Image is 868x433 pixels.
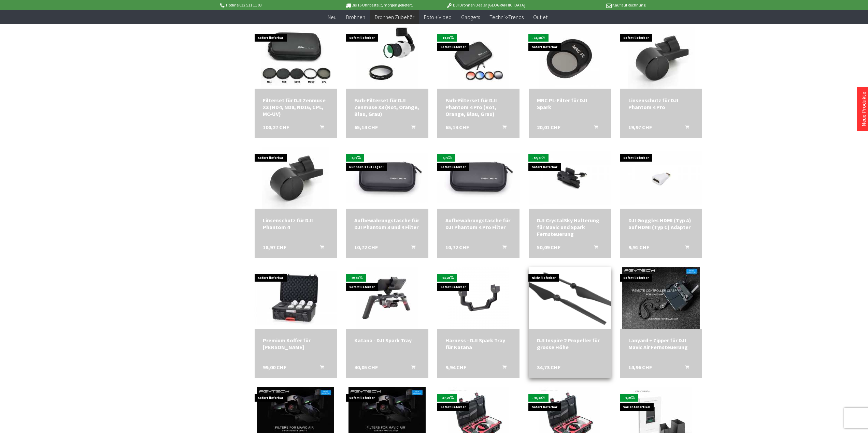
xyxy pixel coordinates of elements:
button: In den Warenkorb [586,124,602,133]
a: MRC PL-Filter für DJI Spark 20,01 CHF In den Warenkorb [537,97,603,110]
a: Premium Koffer für [PERSON_NAME] 99,00 CHF In den Warenkorb [263,337,329,350]
img: DJI Inspire 2 Propeller für grosse Höhe [512,259,627,336]
span: 34,73 CHF [537,364,560,371]
a: Farb-Filterset für DJI Phantom 4 Pro (Rot, Orange, Blau, Grau) 65,14 CHF In den Warenkorb [445,97,511,117]
a: Neu [323,10,341,24]
div: Premium Koffer für [PERSON_NAME] [263,337,329,350]
div: Farb-Filterset für DJI Phantom 4 Pro (Rot, Orange, Blau, Grau) [445,97,511,117]
span: Drohnen Zubehör [375,14,414,20]
span: 50,09 CHF [537,244,560,251]
a: Aufbewahrungstasche für DJI Phantom 3 und 4 Filter 10,72 CHF In den Warenkorb [354,217,420,230]
span: 10,72 CHF [354,244,378,251]
div: Katana - DJI Spark Tray [354,337,420,344]
img: Farb-Filterset für DJI Zenmuse X3 (Rot, Orange, Blau, Grau) [356,27,418,89]
a: Farb-Filterset für DJI Zenmuse X3 (Rot, Orange, Blau, Grau) 65,14 CHF In den Warenkorb [354,97,420,117]
img: Filterset für DJI Zenmuse X3 (ND4, ND8, ND16, CPL, MC-UV) [261,27,330,89]
img: Linsenschutz für DJI Phantom 4 Pro [628,27,695,89]
div: Aufbewahrungstasche für DJI Phantom 4 Pro Filter [445,217,511,230]
span: Outlet [533,14,547,20]
span: 65,14 CHF [445,124,469,131]
span: 100,27 CHF [263,124,289,131]
a: Lanyard + Zipper für DJI Mavic Air Fernsteuerung 14,96 CHF In den Warenkorb [628,337,694,350]
img: Harness - DJI Spark Tray für Katana [448,267,509,329]
button: In den Warenkorb [677,244,693,253]
a: DJI CrystalSky Halterung für Mavic und Spark Fernsteuerung 50,09 CHF In den Warenkorb [537,217,603,237]
img: DJI CrystalSky Halterung für Mavic und Spark Fernsteuerung [529,151,611,206]
p: Kauf auf Rechnung [539,1,645,9]
div: Farb-Filterset für DJI Zenmuse X3 (Rot, Orange, Blau, Grau) [354,97,420,117]
a: Drohnen [341,10,370,24]
a: DJI Inspire 2 Propeller für grosse Höhe 34,73 CHF [537,337,603,350]
button: In den Warenkorb [494,244,511,253]
div: DJI Inspire 2 Propeller für grosse Höhe [537,337,603,350]
p: Bis 16 Uhr bestellt, morgen geliefert. [326,1,432,9]
div: Aufbewahrungstasche für DJI Phantom 3 und 4 Filter [354,217,420,230]
span: 9,94 CHF [445,364,466,371]
div: Linsenschutz für DJI Phantom 4 [263,217,329,230]
span: Neu [328,14,337,20]
img: Linsenschutz für DJI Phantom 4 [262,147,329,209]
img: Lanyard + Zipper für DJI Mavic Air Fernsteuerung [622,267,700,329]
a: DJI Goggles HDMI (Typ A) auf HDMI (Typ C) Adapter 9,91 CHF In den Warenkorb [628,217,694,230]
button: In den Warenkorb [494,124,511,133]
a: Filterset für DJI Zenmuse X3 (ND4, ND8, ND16, CPL, MC-UV) 100,27 CHF In den Warenkorb [263,97,329,117]
img: MRC PL-Filter für DJI Spark [539,27,600,89]
div: Linsenschutz für DJI Phantom 4 Pro [628,97,694,110]
a: Aufbewahrungstasche für DJI Phantom 4 Pro Filter 10,72 CHF In den Warenkorb [445,217,511,230]
button: In den Warenkorb [403,124,419,133]
a: Outlet [528,10,552,24]
div: DJI Goggles HDMI (Typ A) auf HDMI (Typ C) Adapter [628,217,694,230]
button: In den Warenkorb [494,364,511,373]
a: Katana - DJI Spark Tray 40,05 CHF In den Warenkorb [354,337,420,344]
span: 40,05 CHF [354,364,378,371]
div: Filterset für DJI Zenmuse X3 (ND4, ND8, ND16, CPL, MC-UV) [263,97,329,117]
div: MRC PL-Filter für DJI Spark [537,97,603,110]
button: In den Warenkorb [312,364,328,373]
img: Katana - DJI Spark Tray [356,267,418,329]
a: Neue Produkte [860,92,867,126]
span: 14,96 CHF [628,364,652,371]
span: 19,97 CHF [628,124,652,131]
span: 10,72 CHF [445,244,469,251]
div: DJI CrystalSky Halterung für Mavic und Spark Fernsteuerung [537,217,603,237]
a: Technik-Trends [485,10,528,24]
span: 20,01 CHF [537,124,560,131]
button: In den Warenkorb [403,364,419,373]
button: In den Warenkorb [677,364,693,373]
img: Aufbewahrungstasche für DJI Phantom 4 Pro Filter [437,153,520,203]
a: Harness - DJI Spark Tray für Katana 9,94 CHF In den Warenkorb [445,337,511,350]
img: Farb-Filterset für DJI Phantom 4 Pro (Rot, Orange, Blau, Grau) [448,27,509,89]
img: DJI Goggles HDMI (Typ A) auf HDMI (Typ C) Adapter [620,151,702,206]
a: Drohnen Zubehör [370,10,419,24]
a: Foto + Video [419,10,456,24]
div: Lanyard + Zipper für DJI Mavic Air Fernsteuerung [628,337,694,350]
span: 9,91 CHF [628,244,649,251]
span: Technik-Trends [489,14,524,20]
span: 65,14 CHF [354,124,378,131]
img: Premium Koffer für DJI Akkus [255,271,337,326]
button: In den Warenkorb [586,244,602,253]
button: In den Warenkorb [312,244,328,253]
span: 18,97 CHF [263,244,286,251]
div: Harness - DJI Spark Tray für Katana [445,337,511,350]
p: Hotline 032 511 11 03 [219,1,326,9]
button: In den Warenkorb [403,244,419,253]
span: Gadgets [461,14,480,20]
span: 99,00 CHF [263,364,286,371]
a: Linsenschutz für DJI Phantom 4 18,97 CHF In den Warenkorb [263,217,329,230]
button: In den Warenkorb [312,124,328,133]
a: Gadgets [456,10,485,24]
button: In den Warenkorb [677,124,693,133]
span: Foto + Video [424,14,452,20]
a: Linsenschutz für DJI Phantom 4 Pro 19,97 CHF In den Warenkorb [628,97,694,110]
img: Aufbewahrungstasche für DJI Phantom 3 und 4 Filter [346,153,428,203]
span: Drohnen [346,14,365,20]
p: DJI Drohnen Dealer [GEOGRAPHIC_DATA] [432,1,539,9]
